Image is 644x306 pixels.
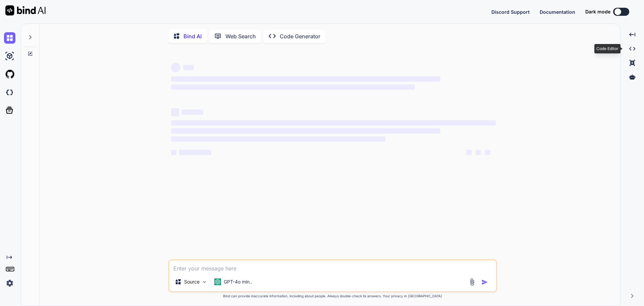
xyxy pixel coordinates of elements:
p: Bind can provide inaccurate information, including about people. Always double-check its answers.... [168,294,497,299]
button: Discord Support [491,8,530,15]
img: darkCloudIdeIcon [4,87,15,98]
span: Discord Support [491,9,530,15]
span: ‌ [485,150,490,155]
button: Documentation [540,8,575,15]
span: ‌ [171,150,176,155]
img: GPT-4o mini [214,278,221,285]
img: ai-studio [4,50,15,62]
span: ‌ [171,84,415,90]
img: attachment [468,278,476,286]
img: githubLight [4,69,15,80]
span: ‌ [476,150,481,155]
span: ‌ [171,108,179,116]
p: Source [184,278,200,285]
p: Web Search [225,32,256,40]
img: settings [4,277,15,289]
span: ‌ [179,150,211,155]
span: ‌ [182,110,203,115]
img: chat [4,32,15,44]
img: icon [481,279,488,286]
span: Dark mode [585,8,610,15]
img: Pick Models [202,279,207,285]
p: GPT-4o min.. [224,278,252,285]
span: ‌ [171,136,385,142]
p: Code Generator [280,32,320,40]
span: ‌ [183,65,194,70]
span: ‌ [171,120,496,126]
span: ‌ [171,76,440,82]
img: Bind AI [5,5,46,15]
div: Code Editor [594,44,621,53]
span: Documentation [540,9,575,15]
p: Bind AI [183,32,202,40]
span: ‌ [171,128,440,134]
span: ‌ [171,63,180,72]
span: ‌ [466,150,472,155]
